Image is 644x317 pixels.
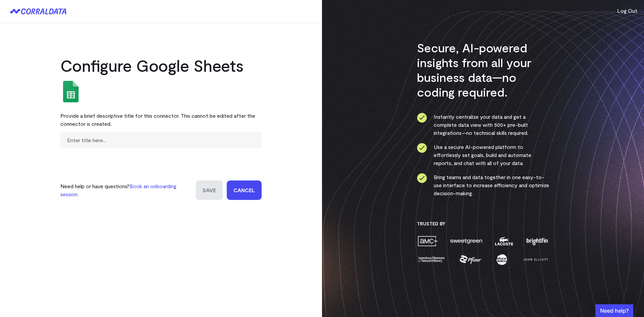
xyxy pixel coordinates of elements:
img: brightfin-a251e171.png [525,235,549,247]
img: ico-check-circle-4b19435c.svg [417,173,427,183]
img: ico-check-circle-4b19435c.svg [417,113,427,123]
li: Bring teams and data together in one easy-to-use interface to increase efficiency and optimize de... [417,173,549,197]
img: amc-0b11a8f1.png [417,235,438,247]
input: Save [196,180,223,200]
img: moon-juice-c312e729.png [495,254,508,265]
li: Instantly centralize your data and get a complete data view with 500+ pre-built integrations—no t... [417,113,549,137]
input: Enter title here... [60,132,262,148]
h2: Configure Google Sheets [60,55,262,75]
img: lacoste-7a6b0538.png [494,235,514,247]
a: Cancel [227,180,262,200]
img: amnh-5afada46.png [417,254,446,265]
img: sweetgreen-1d1fb32c.png [449,235,483,247]
p: Need help or have questions? [60,182,192,198]
div: Provide a brief descriptive title for this connector. This cannot be edited after the connector i... [60,108,262,132]
img: ico-check-circle-4b19435c.svg [417,143,427,153]
h3: Secure, AI-powered insights from all your business data—no coding required. [417,40,549,99]
img: pfizer-e137f5fc.png [459,254,482,265]
button: Log Out [617,7,637,15]
li: Use a secure AI-powered platform to effortlessly set goals, build and automate reports, and chat ... [417,143,549,167]
img: john-elliott-25751c40.png [522,254,549,265]
h3: Trusted By [417,221,549,227]
img: google_sheets-5a4bad8e.svg [60,81,82,102]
